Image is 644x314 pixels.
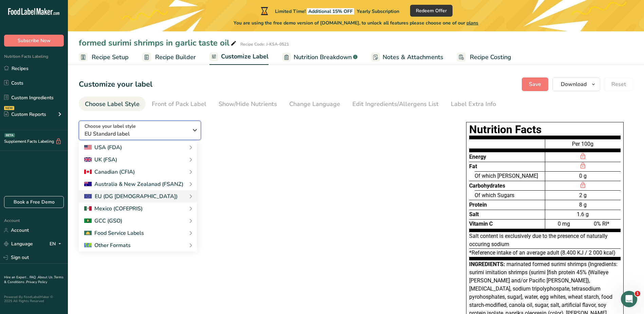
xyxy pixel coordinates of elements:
[84,168,135,176] div: Canadian (CFIA)
[469,182,505,189] span: Carbohydrates
[352,100,439,109] div: Edit Ingredients/Allergens List
[79,50,129,65] a: Recipe Setup
[240,41,289,47] div: Recipe Code: J-KSA-0521
[469,154,486,160] span: Energy
[259,7,399,15] div: Limited Time!
[84,180,183,188] div: Australia & New Zealanad (FSANZ)
[594,221,609,227] span: 0% RI*
[357,8,399,15] span: Yearly Subscription
[545,210,621,219] div: 1.6 g
[469,249,621,260] div: *Reference intake of an average adult (8.400 KJ / 2 000 kcal)
[209,49,269,65] a: Customize Label
[545,190,621,200] div: 2 g
[371,50,443,65] a: Notes & Attachments
[545,139,621,152] div: Per 100g
[85,130,188,138] span: EU Standard label
[84,192,178,200] div: EU (DG [DEMOGRAPHIC_DATA])
[26,280,47,284] a: Privacy Policy
[545,171,621,181] div: 0 g
[561,80,587,88] span: Download
[79,121,201,140] button: Choose your label style EU Standard label
[219,100,277,109] div: Show/Hide Nutrients
[469,202,487,208] span: Protein
[4,196,64,208] a: Book a Free Demo
[4,275,28,280] a: Hire an Expert .
[289,100,340,109] div: Change Language
[552,77,600,91] button: Download
[4,275,63,284] a: Terms & Conditions .
[84,219,92,223] img: 2Q==
[621,291,637,307] iframe: Intercom live chat
[282,50,357,65] a: Nutrition Breakdown
[85,100,140,109] div: Choose Label Style
[470,53,511,62] span: Recipe Costing
[4,133,15,137] div: BETA
[469,221,493,227] span: Vitamin C
[84,217,122,225] div: GCC (GSO)
[4,295,64,303] div: Powered By FoodLabelMaker © 2025 All Rights Reserved
[611,80,626,88] span: Reset
[383,53,443,62] span: Notes & Attachments
[18,37,51,44] span: Subscribe Now
[50,240,64,248] div: EN
[522,77,548,91] button: Save
[79,79,152,90] h1: Customize your label
[84,143,122,152] div: USA (FDA)
[469,211,479,217] span: Salt
[469,163,477,170] span: Fat
[469,232,621,249] div: Salt content is exclusively due to the presence of naturally occuring sodium
[469,261,505,267] span: Ingredients:
[30,275,38,280] a: FAQ .
[84,241,131,249] div: Other Formats
[79,37,238,49] div: formed surimi shrimps in garlic taste oil
[4,35,64,47] button: Subscribe Now
[416,7,447,14] span: Redeem Offer
[142,50,196,65] a: Recipe Builder
[84,205,143,213] div: Mexico (COFEPRIS)
[475,173,538,179] span: Of which [PERSON_NAME]
[466,20,478,26] span: plans
[4,238,33,250] a: Language
[84,156,117,164] div: UK (FSA)
[85,123,136,130] span: Choose your label style
[155,53,196,62] span: Recipe Builder
[604,77,633,91] button: Reset
[221,52,269,61] span: Customize Label
[457,50,511,65] a: Recipe Costing
[4,106,14,110] div: NEW
[545,200,621,209] div: 8 g
[38,275,54,280] a: About Us .
[294,53,352,62] span: Nutrition Breakdown
[152,100,206,109] div: Front of Pack Label
[545,219,583,229] div: 0 mg
[410,5,453,17] button: Redeem Offer
[84,229,144,237] div: Food Service Labels
[307,8,354,15] span: Additional 15% OFF
[469,125,621,134] h1: Nutrition Facts
[4,111,46,118] div: Custom Reports
[529,80,541,88] span: Save
[92,53,129,62] span: Recipe Setup
[635,291,640,296] span: 1
[451,100,496,109] div: Label Extra Info
[234,19,478,27] span: You are using the free demo version of [DOMAIN_NAME], to unlock all features please choose one of...
[475,192,514,198] span: Of which Sugars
